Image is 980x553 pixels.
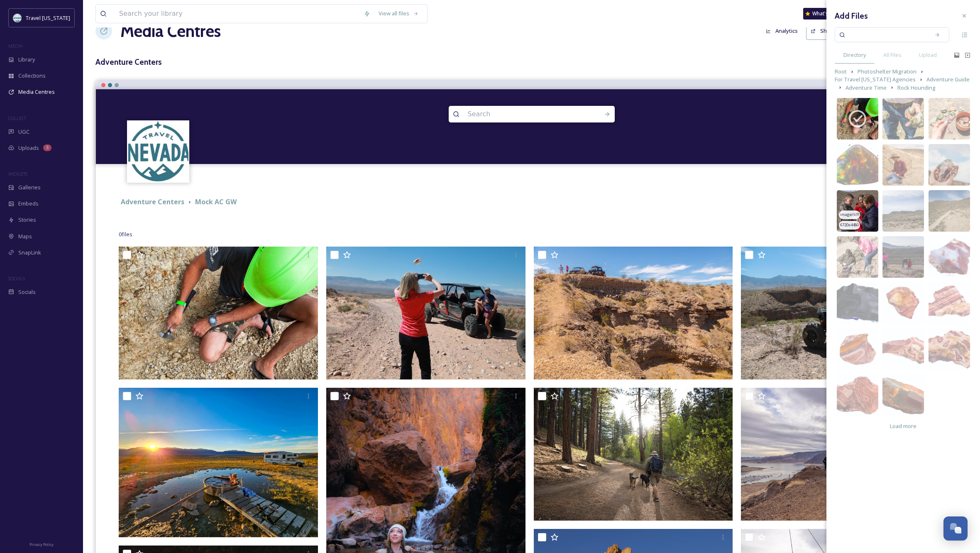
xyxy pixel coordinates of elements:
[374,5,423,22] a: View all files
[840,212,859,218] span: image/tiff
[18,184,41,191] span: Galleries
[837,190,878,232] img: be43c561-40eb-4d88-8a50-96df3afb4f44.jpg
[326,247,525,379] img: 692A9572.CR2
[806,22,840,39] button: Share
[929,282,970,324] img: bf5df03f-394a-47c4-8bf9-170423b1b450.jpg
[29,542,54,547] span: Privacy Policy
[843,51,866,59] span: Directory
[926,76,970,83] span: Adventure Guide
[803,8,845,20] a: What's New
[8,43,23,49] span: MEDIA
[837,98,878,139] img: 309a31b8-4ef4-4044-8506-a8a4c1f19a52.jpg
[883,51,902,59] span: All Files
[837,374,878,416] img: d19bc0db-7a93-4318-af29-31727b0cf1c0.jpg
[8,275,25,281] span: SOCIALS
[18,128,29,136] span: UGC
[858,68,916,76] span: Photoshelter Migration
[18,249,41,257] span: SnapLink
[195,197,237,206] strong: Mock AC GW
[29,539,54,549] a: Privacy Policy
[837,144,878,186] img: 0b463744-1fc8-407d-967e-13182bc9d226.jpg
[43,144,51,151] div: 3
[128,121,188,181] img: download.jpeg
[115,5,359,23] input: Search your library
[846,84,887,92] span: Adventure Time
[882,236,924,278] img: b347e8f4-9a9a-40ac-96f7-ab74e92c94e1.jpg
[120,19,221,44] a: Media Centres
[18,56,35,64] span: Library
[929,144,970,186] img: ed45abd3-1b81-4228-97cb-25fa994bcb29.jpg
[897,84,936,92] span: Rock Hounding
[741,388,940,521] img: F98A3661.jpg
[119,230,132,238] span: 0 file s
[882,190,924,232] img: c7187d4d-104f-4aea-a581-51949c4cde51.jpg
[95,56,968,68] h3: Adventure Centers
[882,374,924,416] img: 9a9ceb91-328b-4ff2-9d21-aeb111c96f86.jpg
[18,200,39,208] span: Embeds
[882,282,924,324] img: 7c8c7aeb-4852-4cf1-9c89-c7c749beaaf7.jpg
[882,144,924,186] img: 740983ad-468b-4d4d-87a7-331a849df242.jpg
[26,14,70,22] span: Travel [US_STATE]
[835,10,868,22] h3: Add Files
[882,98,924,139] img: ba99488a-9c0d-40ad-9e91-d88d2c2fb00d.jpg
[18,232,32,240] span: Maps
[18,72,46,80] span: Collections
[762,23,802,39] button: Analytics
[741,247,940,379] img: 692A9692.CR2
[840,222,859,228] span: 6720 x 4480
[929,190,970,232] img: 288d6945-89ce-45d5-90c2-f67248f1f981.jpg
[534,247,733,379] img: 692A9685.jpg
[8,171,27,177] span: WIDGETS
[837,282,878,324] img: f5096283-6f0a-4061-8e07-b8e03b59cb66.jpg
[18,144,39,152] span: Uploads
[837,236,878,278] img: f227e548-9e76-4c97-ac8b-aea03dbab311.jpg
[835,76,916,83] span: For Travel [US_STATE] Agencies
[929,328,970,370] img: 9e369f30-42eb-4b1a-8df5-ea3deb4b069b.jpg
[929,98,970,139] img: 00ed10f3-5b4b-41c3-b280-6e4d8000e06e.jpg
[882,328,924,370] img: 0b3408ad-c9ea-46c2-8bc6-bfae306599e6.jpg
[121,197,184,206] strong: Adventure Centers
[943,516,968,541] button: Open Chat
[534,388,733,521] img: 050A9055.jpg
[18,88,55,96] span: Media Centres
[18,216,36,224] span: Stories
[13,14,22,22] img: download.jpeg
[464,105,577,123] input: Search
[835,68,847,76] span: Root
[8,115,26,121] span: COLLECT
[919,51,937,59] span: Upload
[929,236,970,278] img: f389bc9f-fea1-4d85-a08d-e91ed98aebd6.jpg
[18,288,36,296] span: Socials
[890,422,916,430] span: Load more
[762,23,806,39] a: Analytics
[119,247,318,379] img: Denio-Royal Peacock_SM.jpg
[837,328,878,370] img: 4e495336-611c-473c-93dc-a98b0dd253af.jpg
[119,388,318,537] img: Spenser Hot Spring.jpg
